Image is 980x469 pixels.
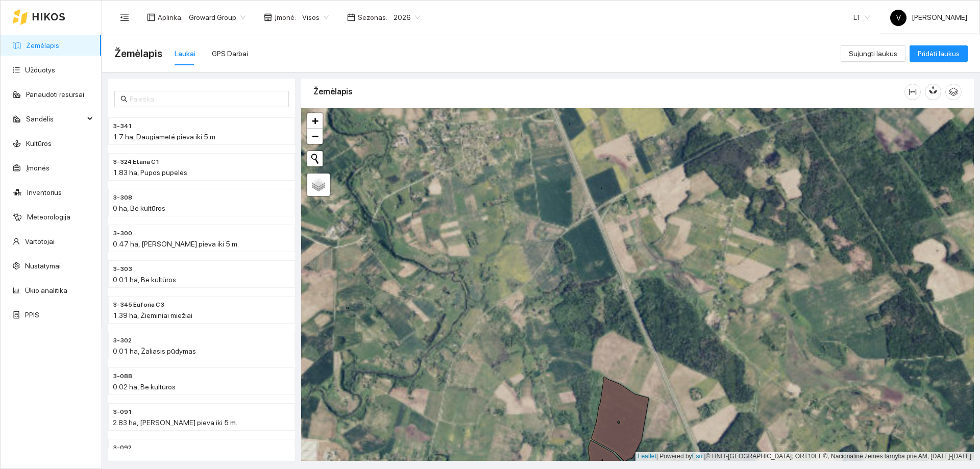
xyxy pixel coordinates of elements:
span: Pridėti laukus [918,48,960,59]
button: Pridėti laukus [910,45,968,62]
span: Sujungti laukus [849,48,897,59]
a: Nustatymai [25,262,61,270]
a: Kultūros [26,139,52,147]
a: Ūkio analitika [25,286,67,294]
span: [PERSON_NAME] [890,13,967,21]
span: 2026 [394,10,420,25]
button: menu-fold [114,7,135,28]
span: Visos [302,10,329,25]
span: 0.02 ha, Be kultūros [113,383,176,391]
span: Groward Group [189,10,246,25]
div: | Powered by © HNIT-[GEOGRAPHIC_DATA]; ORT10LT ©, Nacionalinė žemės tarnyba prie AM, [DATE]-[DATE] [635,452,974,461]
input: Paieška [130,93,283,105]
span: | [704,453,706,460]
span: shop [264,13,272,21]
a: Inventorius [27,188,62,196]
button: column-width [904,84,921,100]
a: Esri [692,453,703,460]
span: 2.83 ha, [PERSON_NAME] pieva iki 5 m. [113,418,237,427]
span: 0 ha, Be kultūros [113,204,165,212]
span: 1.39 ha, Žieminiai miežiai [113,311,192,319]
span: 3-345 Euforia C3 [113,300,164,310]
span: − [312,130,318,142]
span: 3-324 Etana C1 [113,157,160,167]
span: V [896,10,901,26]
a: Įmonės [26,164,50,172]
a: Layers [307,174,330,196]
span: Sandėlis [26,109,84,129]
span: 1.83 ha, Pupos pupelės [113,168,187,177]
span: 0.01 ha, Be kultūros [113,276,176,284]
span: Įmonė : [275,12,296,23]
span: 3-091 [113,407,132,417]
a: Pridėti laukus [910,50,968,58]
span: calendar [347,13,355,21]
a: Sujungti laukus [841,50,905,58]
a: Zoom out [307,129,323,144]
span: layout [147,13,155,21]
a: Žemėlapis [26,41,59,50]
div: GPS Darbai [212,48,248,59]
span: Sezonas : [358,12,387,23]
span: 3-308 [113,193,132,203]
span: 3-300 [113,229,132,238]
div: Žemėlapis [313,77,904,106]
span: 3-092 [113,443,132,453]
a: Leaflet [638,453,656,460]
span: 3-088 [113,372,132,381]
span: column-width [905,88,920,96]
a: Zoom in [307,113,323,129]
span: 3-302 [113,336,132,345]
a: Užduotys [25,66,55,74]
span: 0.47 ha, [PERSON_NAME] pieva iki 5 m. [113,240,239,248]
button: Sujungti laukus [841,45,905,62]
div: Laukai [175,48,195,59]
span: Aplinka : [158,12,183,23]
span: search [120,95,128,103]
span: 0.01 ha, Žaliasis pūdymas [113,347,196,355]
span: 3-303 [113,264,132,274]
span: menu-fold [120,13,129,22]
a: PPIS [25,311,39,319]
button: Initiate a new search [307,151,323,166]
a: Meteorologija [27,213,70,221]
span: + [312,114,318,127]
a: Panaudoti resursai [26,90,84,98]
span: Žemėlapis [114,45,162,62]
span: LT [853,10,870,25]
span: 3-341 [113,121,132,131]
span: 1.7 ha, Daugiametė pieva iki 5 m. [113,133,217,141]
a: Vartotojai [25,237,55,245]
